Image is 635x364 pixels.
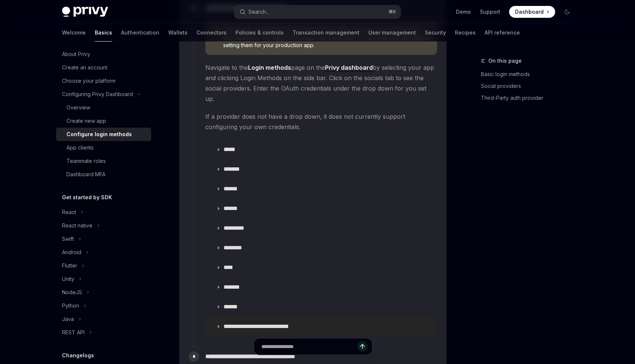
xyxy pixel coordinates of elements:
[66,103,90,112] div: Overview
[66,117,106,125] div: Create new app
[62,288,82,297] div: NodeJS
[196,24,227,42] a: Connectors
[455,24,476,42] a: Recipes
[509,6,555,18] a: Dashboard
[121,24,159,42] a: Authentication
[481,80,579,92] a: Social providers
[56,168,151,181] a: Dashboard MFA
[56,114,151,128] a: Create new app
[368,24,416,42] a: User management
[56,61,151,74] a: Create an account
[480,8,500,16] a: Support
[293,24,359,42] a: Transaction management
[62,261,77,270] div: Flutter
[56,154,151,168] a: Teammate roles
[56,128,151,141] a: Configure login methods
[62,193,112,202] h5: Get started by SDK
[62,76,115,85] div: Choose your platform
[325,64,373,72] a: Privy dashboard
[62,315,74,324] div: Java
[248,64,291,71] strong: Login methods
[388,9,396,15] span: ⌘ K
[205,62,437,104] span: Navigate to the page on the by selecting your app and clicking Login Methods on the side bar. Cli...
[248,7,269,16] div: Search...
[62,275,74,283] div: Unity
[481,92,579,104] a: Third-Party auth provider
[62,90,133,99] div: Configuring Privy Dashboard
[561,6,573,18] button: Toggle dark mode
[62,351,94,360] h5: Changelogs
[66,157,106,165] div: Teammate roles
[62,248,81,257] div: Android
[56,141,151,154] a: App clients
[234,5,401,19] button: Search...⌘K
[56,74,151,88] a: Choose your platform
[235,24,284,42] a: Policies & controls
[62,24,86,42] a: Welcome
[62,328,85,337] div: REST API
[62,50,90,59] div: About Privy
[56,47,151,61] a: About Privy
[488,56,522,65] span: On this page
[62,235,74,243] div: Swift
[56,101,151,114] a: Overview
[425,24,446,42] a: Security
[357,341,368,352] button: Send message
[62,221,92,230] div: React native
[66,130,132,139] div: Configure login methods
[515,8,544,16] span: Dashboard
[95,24,112,42] a: Basics
[205,111,437,132] span: If a provider does not have a drop down, it does not currently support configuring your own crede...
[66,143,94,152] div: App clients
[168,24,188,42] a: Wallets
[485,24,520,42] a: API reference
[62,301,79,310] div: Python
[66,170,105,179] div: Dashboard MFA
[456,8,471,16] a: Demo
[481,68,579,80] a: Basic login methods
[62,7,108,17] img: dark logo
[62,208,76,217] div: React
[62,63,107,72] div: Create an account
